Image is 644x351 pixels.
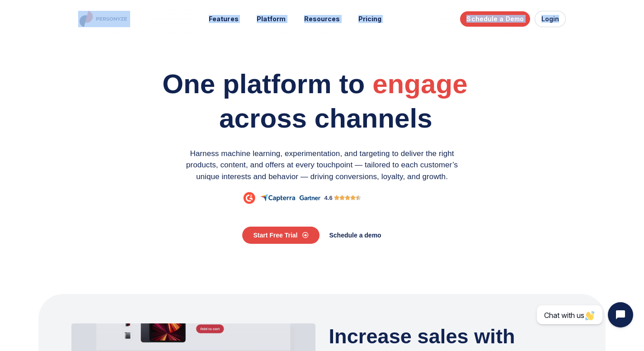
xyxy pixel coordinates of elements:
[250,11,292,28] a: Platform
[334,194,339,202] i: 
[78,11,130,27] a: Personyze home
[242,227,319,244] a: Start Free Trial
[339,194,345,202] i: 
[324,194,333,203] div: 4.6
[345,194,350,202] i: 
[352,11,388,28] a: Pricing
[253,232,297,238] span: Start Free Trial
[202,11,388,28] nav: Main menu
[202,11,245,28] button: Features
[460,11,530,27] a: Schedule a Demo
[329,232,381,238] span: Schedule a demo
[350,194,356,202] i: 
[298,11,347,28] button: Resources
[219,103,432,133] span: across channels
[334,194,362,202] div: 4.5/5
[356,194,361,202] i: 
[78,11,130,27] img: Personyze
[175,148,469,183] p: Harness machine learning, experimentation, and targeting to deliver the right products, content, ...
[535,11,566,27] a: Login
[162,69,365,99] span: One platform to
[69,5,575,34] header: Personyze site header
